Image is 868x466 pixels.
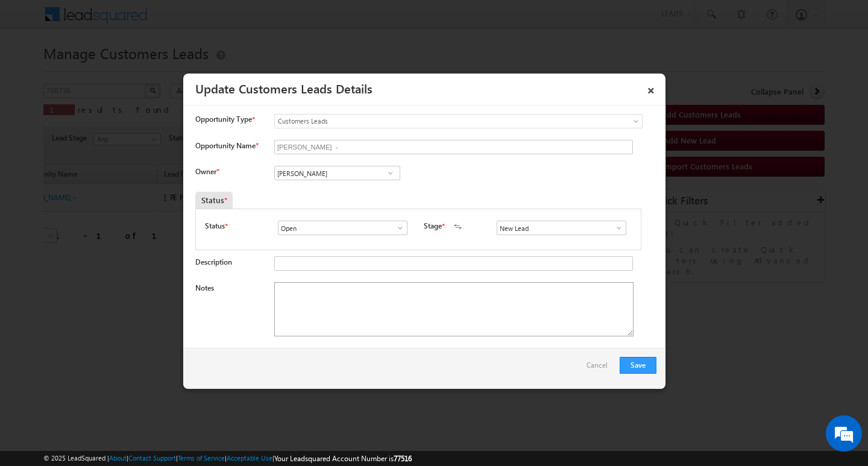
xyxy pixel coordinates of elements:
a: Cancel [587,357,614,380]
a: Terms of Service [178,454,225,462]
a: × [641,78,661,99]
label: Status [205,221,225,231]
div: Status [195,192,233,209]
label: Stage [424,221,442,231]
input: Type to Search [274,166,400,180]
a: Customers Leads [274,114,643,128]
a: About [109,454,127,462]
label: Owner [195,167,219,176]
label: Description [195,257,232,266]
a: Acceptable Use [227,454,272,462]
span: 77516 [394,454,412,463]
a: Contact Support [128,454,176,462]
input: Type to Search [278,221,407,235]
span: Your Leadsquared Account Number is [274,454,412,463]
label: Notes [195,283,214,292]
img: d_60004797649_company_0_60004797649 [20,63,51,79]
label: Opportunity Name [195,141,258,150]
span: Opportunity Type [195,114,252,125]
a: Update Customers Leads Details [195,80,373,96]
div: Chat with us now [63,63,203,79]
span: © 2025 LeadSquared | | | | | [43,453,412,464]
em: Start Chat [164,371,219,388]
button: Save [620,357,656,374]
span: Customers Leads [275,116,593,127]
a: Show All Items [389,222,404,234]
input: Type to Search [497,221,626,235]
a: Show All Items [383,167,398,179]
a: Show All Items [608,222,623,234]
div: Minimize live chat window [198,6,227,35]
textarea: Type your message and hit 'Enter' [16,112,220,361]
